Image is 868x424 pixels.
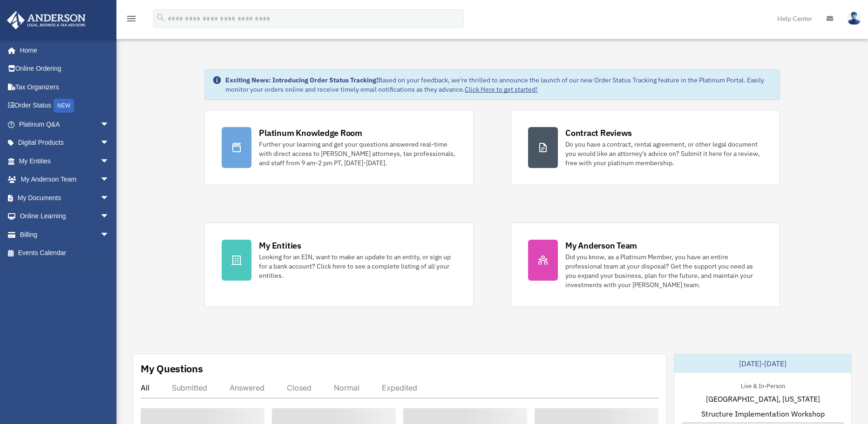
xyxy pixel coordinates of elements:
i: menu [126,13,137,24]
a: Online Learningarrow_drop_down [7,207,123,226]
div: My Anderson Team [565,240,637,251]
a: My Documentsarrow_drop_down [7,188,123,207]
a: Click Here to get started! [465,85,537,94]
span: Structure Implementation Workshop [701,408,825,419]
span: arrow_drop_down [100,188,119,208]
div: Further your learning and get your questions answered real-time with direct access to [PERSON_NAM... [259,140,456,168]
span: arrow_drop_down [100,207,119,226]
a: My Entitiesarrow_drop_down [7,152,123,170]
div: Contract Reviews [565,127,632,139]
i: search [156,13,166,23]
span: arrow_drop_down [100,170,119,189]
div: Live & In-Person [733,380,793,390]
div: Do you have a contract, rental agreement, or other legal document you would like an attorney's ad... [565,140,763,168]
a: My Anderson Team Did you know, as a Platinum Member, you have an entire professional team at your... [511,222,780,307]
a: Order StatusNEW [7,96,123,115]
div: NEW [54,99,74,113]
img: Anderson Advisors Platinum Portal [4,11,88,29]
a: Digital Productsarrow_drop_down [7,134,123,152]
div: [DATE]-[DATE] [674,354,851,373]
span: arrow_drop_down [100,115,119,134]
div: Answered [230,383,264,392]
strong: Exciting News: Introducing Order Status Tracking! [225,76,378,84]
a: Online Ordering [7,60,123,78]
span: arrow_drop_down [100,225,119,244]
div: Submitted [172,383,207,392]
a: Contract Reviews Do you have a contract, rental agreement, or other legal document you would like... [511,110,780,185]
a: menu [126,16,137,24]
div: Normal [334,383,359,392]
div: Based on your feedback, we're thrilled to announce the launch of our new Order Status Tracking fe... [225,75,772,94]
span: [GEOGRAPHIC_DATA], [US_STATE] [706,393,820,404]
a: My Anderson Teamarrow_drop_down [7,170,123,189]
div: All [141,383,149,392]
div: My Questions [141,362,203,376]
img: User Pic [847,12,861,25]
div: Expedited [382,383,417,392]
span: arrow_drop_down [100,134,119,153]
a: Platinum Q&Aarrow_drop_down [7,115,123,134]
a: Home [7,41,119,60]
a: Billingarrow_drop_down [7,225,123,244]
a: Tax Organizers [7,78,123,96]
div: Did you know, as a Platinum Member, you have an entire professional team at your disposal? Get th... [565,252,763,289]
a: My Entities Looking for an EIN, want to make an update to an entity, or sign up for a bank accoun... [204,222,474,307]
div: Platinum Knowledge Room [259,127,362,139]
a: Platinum Knowledge Room Further your learning and get your questions answered real-time with dire... [204,110,474,185]
div: Looking for an EIN, want to make an update to an entity, or sign up for a bank account? Click her... [259,252,456,280]
span: arrow_drop_down [100,152,119,171]
a: Events Calendar [7,244,123,262]
div: Closed [287,383,312,392]
div: My Entities [259,240,301,251]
